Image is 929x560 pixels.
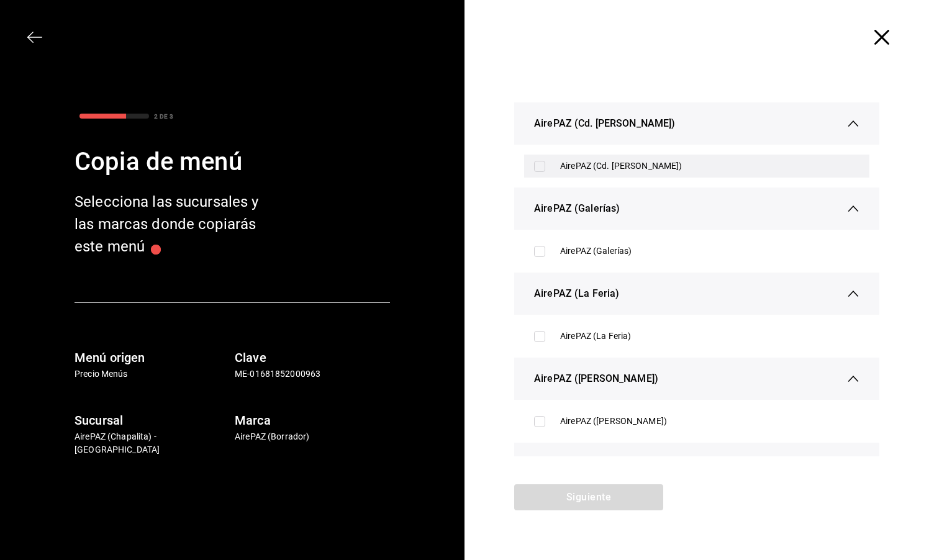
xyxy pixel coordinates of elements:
div: AirePAZ (Cd. [PERSON_NAME]) [560,160,859,173]
span: AirePAZ (La Feria) [534,286,619,301]
div: 2 DE 3 [154,112,173,121]
p: ME-01681852000963 [235,368,390,381]
h6: Clave [235,348,390,368]
span: AirePAZ (Cd. [PERSON_NAME]) [534,116,676,131]
div: AirePAZ (La Feria) [560,330,859,343]
span: AirePAZ (Galerías) [534,201,620,216]
span: AirePAZ ([PERSON_NAME]) [534,371,658,386]
div: Copia de menú [75,143,390,181]
p: AirePAZ (Chapalita) - [GEOGRAPHIC_DATA] [75,430,230,456]
div: Selecciona las sucursales y las marcas donde copiarás este menú [75,191,273,258]
h6: Sucursal [75,410,230,430]
p: AirePAZ (Borrador) [235,430,390,443]
h6: Menú origen [75,348,230,368]
p: Precio Menús [75,368,230,381]
div: AirePAZ ([PERSON_NAME]) [560,415,859,428]
div: AirePAZ (Galerías) [560,245,859,258]
h6: Marca [235,410,390,430]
